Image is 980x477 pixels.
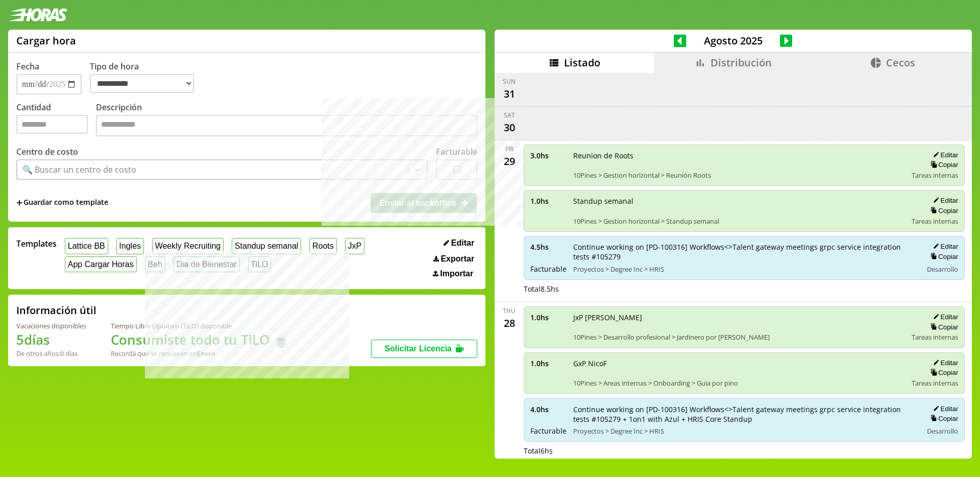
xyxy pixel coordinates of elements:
[111,349,289,358] div: Recordá que se renuevan en
[573,426,916,436] span: Proyectos > Degree Inc > HRIS
[912,378,958,388] span: Tareas internas
[927,252,958,261] button: Copiar
[710,56,772,69] span: Distribución
[440,254,474,264] span: Exportar
[495,73,972,457] div: scrollable content
[927,206,958,215] button: Copiar
[16,197,108,208] span: +Guardar como template
[912,217,958,226] span: Tareas internas
[564,56,600,69] span: Listado
[16,321,86,330] div: Vacaciones disponibles
[116,238,144,254] button: Ingles
[451,238,474,248] span: Editar
[96,115,477,136] textarea: Descripción
[573,265,916,274] span: Proyectos > Degree Inc > HRIS
[927,426,958,436] span: Desarrollo
[912,171,958,180] span: Tareas internas
[573,359,905,368] span: GxP NicoF
[573,242,916,261] span: Continue working on [PD-100316] Workflows<>Talent gateway meetings grpc service integration tests...
[886,56,915,69] span: Cecos
[504,111,515,120] div: Sat
[248,256,272,272] button: TiLO
[16,102,96,139] label: Cantidad
[16,349,86,358] div: De otros años: 0 días
[501,315,518,331] div: 28
[530,426,566,436] span: Facturable
[152,238,224,254] button: Weekly Recruiting
[430,254,477,264] button: Exportar
[573,171,905,180] span: 10Pines > Gestion horizontal > Reunión Roots
[573,151,905,160] span: Reunion de Roots
[930,196,958,205] button: Editar
[530,151,566,160] span: 3.0 hs
[930,151,958,159] button: Editar
[573,404,916,424] span: Continue working on [PD-100316] Workflows<>Talent gateway meetings grpc service integration tests...
[930,404,958,413] button: Editar
[174,256,240,272] button: Dia de Bienestar
[8,8,67,21] img: logotipo
[573,332,905,342] span: 10Pines > Desarrollo profesional > Jardinero por [PERSON_NAME]
[90,74,194,93] select: Tipo de hora
[16,303,96,317] h2: Información útil
[197,349,215,358] b: Enero
[927,323,958,331] button: Copiar
[22,164,136,175] div: 🔍 Buscar un centro de costo
[16,197,22,208] span: +
[927,414,958,423] button: Copiar
[145,256,165,272] button: Beh
[65,238,108,254] button: Lattice BB
[501,153,518,170] div: 29
[16,61,39,72] label: Fecha
[573,378,905,388] span: 10Pines > Areas internas > Onboarding > Guia por pino
[524,284,965,294] div: Total 8.5 hs
[927,160,958,169] button: Copiar
[436,146,477,157] label: Facturable
[111,330,289,349] h1: Consumiste todo tu TiLO 🍵
[930,313,958,321] button: Editar
[16,146,78,157] label: Centro de costo
[371,340,477,358] button: Solicitar Licencia
[16,115,88,134] input: Cantidad
[96,102,477,139] label: Descripción
[16,34,76,47] h1: Cargar hora
[384,344,452,353] span: Solicitar Licencia
[503,306,516,315] div: Thu
[309,238,336,254] button: Roots
[503,77,516,86] div: Sun
[16,238,57,249] span: Templates
[501,86,518,102] div: 31
[573,313,905,322] span: JxP [PERSON_NAME]
[16,330,86,349] h1: 5 días
[530,404,566,414] span: 4.0 hs
[530,359,566,368] span: 1.0 hs
[65,256,137,272] button: App Cargar Horas
[440,238,477,248] button: Editar
[232,238,301,254] button: Standup semanal
[505,145,513,153] div: Fri
[930,359,958,367] button: Editar
[930,242,958,251] button: Editar
[573,196,905,206] span: Standup semanal
[90,61,202,94] label: Tipo de hora
[530,196,566,206] span: 1.0 hs
[530,313,566,322] span: 1.0 hs
[687,34,780,47] span: Agosto 2025
[501,120,518,136] div: 30
[927,368,958,377] button: Copiar
[524,446,965,456] div: Total 6 hs
[440,269,473,278] span: Importar
[530,264,566,274] span: Facturable
[912,332,958,342] span: Tareas internas
[111,321,289,330] div: Tiempo Libre Optativo (TiLO) disponible
[573,217,905,226] span: 10Pines > Gestion horizontal > Standup semanal
[530,242,566,252] span: 4.5 hs
[345,238,364,254] button: JxP
[927,265,958,274] span: Desarrollo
